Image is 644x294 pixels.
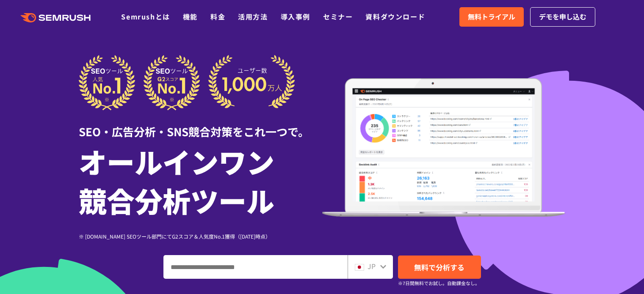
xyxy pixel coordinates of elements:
a: セミナー [323,11,353,22]
a: 無料トライアル [459,7,524,27]
span: デモを申し込む [539,11,586,22]
span: 無料トライアル [468,11,515,22]
a: 導入事例 [281,11,310,22]
div: ※ [DOMAIN_NAME] SEOツール部門にてG2スコア＆人気度No.1獲得（[DATE]時点） [79,232,322,240]
small: ※7日間無料でお試し。自動課金なし。 [398,279,480,287]
a: 活用方法 [238,11,268,22]
input: ドメイン、キーワードまたはURLを入力してください [164,256,347,278]
a: 料金 [210,11,225,22]
a: デモを申し込む [530,7,595,27]
a: 資料ダウンロード [365,11,425,22]
a: Semrushとは [121,11,170,22]
h1: オールインワン 競合分析ツール [79,142,322,220]
span: 無料で分析する [414,262,464,272]
div: SEO・広告分析・SNS競合対策をこれ一つで。 [79,110,322,140]
a: 無料で分析する [398,256,481,279]
a: 機能 [183,11,198,22]
span: JP [368,261,376,271]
